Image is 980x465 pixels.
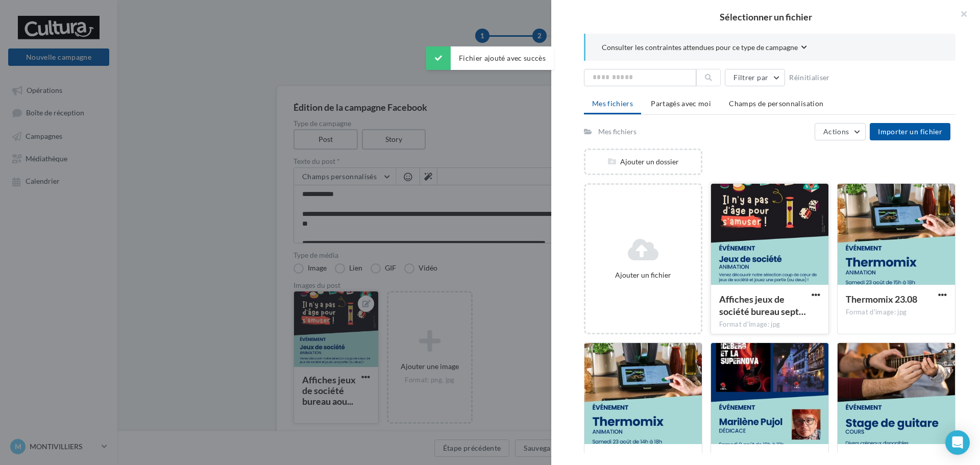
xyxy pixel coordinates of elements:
div: Format d'image: jpg [846,308,947,317]
span: Actions [823,127,849,136]
span: Mes fichiers [592,99,633,108]
div: Mes fichiers [598,127,636,137]
span: Dédicace 09.08 [719,453,781,464]
button: Filtrer par [725,69,785,86]
span: Importer un fichier [878,127,942,136]
span: Thermomix 23.08 [593,453,664,464]
span: Champs de personnalisation [729,99,823,108]
div: Ajouter un dossier [585,157,701,167]
div: Fichier ajouté avec succès [426,46,554,70]
span: Affiches jeux de société bureau septembre [719,293,806,317]
button: Consulter les contraintes attendues pour ce type de campagne [602,42,807,55]
h2: Sélectionner un fichier [568,12,964,21]
div: Ajouter un fichier [590,270,697,280]
span: Thermomix 23.08 [846,293,917,305]
span: Partagés avec moi [651,99,711,108]
span: Consulter les contraintes attendues pour ce type de campagne [602,42,798,53]
div: Open Intercom Messenger [945,430,970,455]
button: Réinitialiser [785,71,834,84]
button: Actions [815,123,866,140]
span: Stages guitare [846,453,903,464]
button: Importer un fichier [870,123,950,140]
div: Format d'image: jpg [719,320,820,329]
